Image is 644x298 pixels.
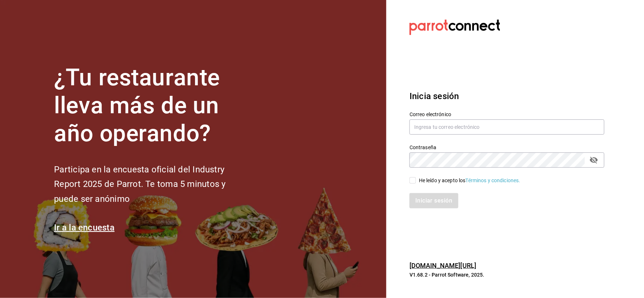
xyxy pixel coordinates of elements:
[410,119,604,135] input: Ingresa tu correo electrónico
[410,112,604,117] label: Correo electrónico
[410,262,476,269] a: [DOMAIN_NAME][URL]
[588,154,600,166] button: passwordField
[54,64,250,147] h1: ¿Tu restaurante lleva más de un año operando?
[410,271,604,278] p: V1.68.2 - Parrot Software, 2025.
[410,90,604,103] h3: Inicia sesión
[410,145,604,150] label: Contraseña
[54,223,115,233] a: Ir a la encuesta
[466,177,520,183] a: Términos y condiciones.
[419,177,520,184] div: He leído y acepto los
[54,162,250,207] h2: Participa en la encuesta oficial del Industry Report 2025 de Parrot. Te toma 5 minutos y puede se...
